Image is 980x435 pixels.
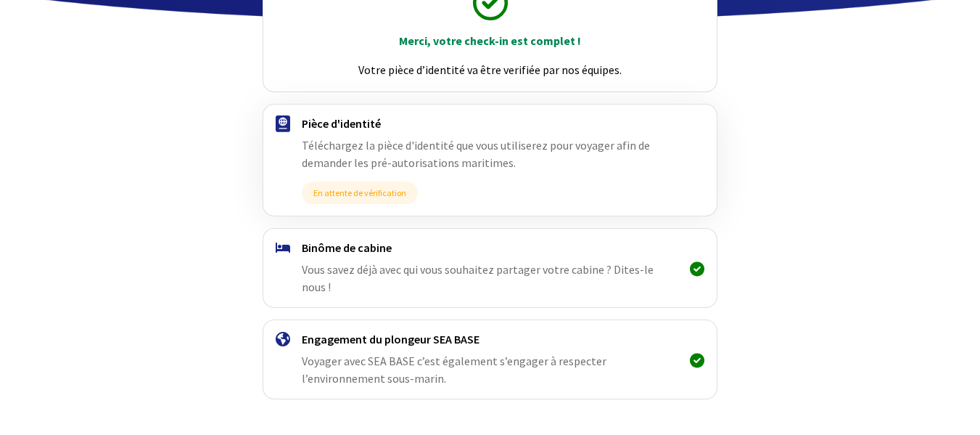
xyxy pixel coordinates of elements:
[302,332,678,346] h4: Engagement du plongeur SEA BASE
[302,138,650,170] span: Téléchargez la pièce d'identité que vous utiliserez pour voyager afin de demander les pré-autoris...
[302,116,678,131] h4: Pièce d'identité
[302,354,606,386] span: Voyager avec SEA BASE c’est également s’engager à respecter l’environnement sous-marin.
[276,32,704,49] p: Merci, votre check-in est complet !
[302,240,678,255] h4: Binôme de cabine
[276,243,290,253] img: binome.svg
[276,332,290,346] img: engagement.svg
[276,115,290,132] img: passport.svg
[302,262,654,294] span: Vous savez déjà avec qui vous souhaitez partager votre cabine ? Dites-le nous !
[276,61,704,78] p: Votre pièce d’identité va être verifiée par nos équipes.
[302,182,418,204] span: En attente de vérification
